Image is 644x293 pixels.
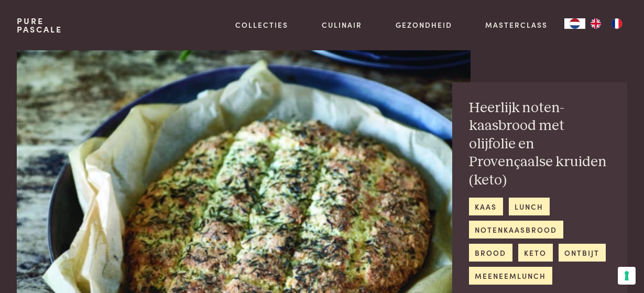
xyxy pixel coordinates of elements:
[469,198,503,215] a: kaas
[469,221,563,238] a: notenkaasbrood
[585,18,627,29] ul: Language list
[564,18,627,29] aside: Language selected: Nederlands
[559,244,606,261] a: ontbijt
[469,99,611,190] h2: Heerlijk noten-kaasbrood met olijfolie en Provençaalse kruiden (keto)
[564,18,585,29] a: NL
[322,19,362,30] a: Culinair
[564,18,585,29] div: Language
[518,244,553,261] a: keto
[585,18,606,29] a: EN
[17,17,62,34] a: PurePascale
[469,267,552,284] a: meeneemlunch
[469,244,512,261] a: brood
[485,19,548,30] a: Masterclass
[606,18,627,29] a: FR
[396,19,452,30] a: Gezondheid
[509,198,550,215] a: lunch
[235,19,288,30] a: Collecties
[618,267,636,285] button: Uw voorkeuren voor toestemming voor trackingtechnologieën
